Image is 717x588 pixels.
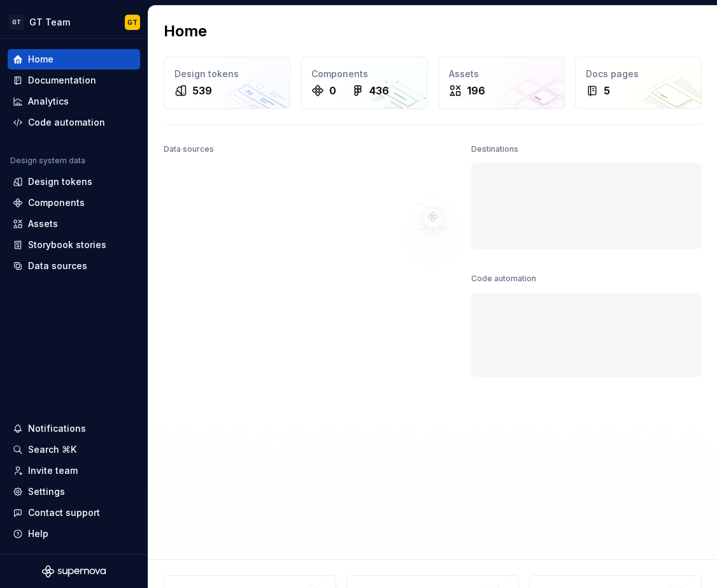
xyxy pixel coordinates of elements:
[8,439,140,460] button: Search ⌘K
[28,443,76,456] div: Search ⌘K
[8,256,140,276] a: Data sources
[28,485,65,498] div: Settings
[467,83,485,98] div: 196
[28,464,78,477] div: Invite team
[301,57,427,109] a: Components0436
[8,112,140,133] a: Code automation
[369,83,389,98] div: 436
[8,524,140,544] button: Help
[438,57,565,109] a: Assets196
[10,156,85,166] div: Design system data
[311,68,416,80] div: Components
[28,116,105,129] div: Code automation
[3,8,145,36] button: GTGT TeamGT
[471,270,536,288] div: Code automation
[575,57,702,109] a: Docs pages5
[28,95,69,108] div: Analytics
[174,68,280,80] div: Design tokens
[329,83,336,98] div: 0
[604,83,610,98] div: 5
[28,196,85,209] div: Components
[8,172,140,192] a: Design tokens
[8,460,140,481] a: Invite team
[127,17,138,27] div: GT
[29,16,70,29] div: GT Team
[8,235,140,255] a: Storybook stories
[28,53,53,66] div: Home
[8,503,140,523] button: Contact support
[28,74,96,87] div: Documentation
[9,15,24,30] div: GT
[8,214,140,234] a: Assets
[586,68,691,80] div: Docs pages
[28,217,58,230] div: Assets
[164,57,290,109] a: Design tokens539
[8,70,140,91] a: Documentation
[8,481,140,502] a: Settings
[164,21,207,41] h2: Home
[28,239,106,251] div: Storybook stories
[8,193,140,213] a: Components
[8,91,140,112] a: Analytics
[28,527,48,540] div: Help
[42,565,106,578] svg: Supernova Logo
[28,260,87,272] div: Data sources
[8,418,140,439] button: Notifications
[192,83,212,98] div: 539
[28,422,86,435] div: Notifications
[471,140,518,158] div: Destinations
[164,140,214,158] div: Data sources
[449,68,554,80] div: Assets
[28,175,92,188] div: Design tokens
[8,49,140,70] a: Home
[28,506,100,519] div: Contact support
